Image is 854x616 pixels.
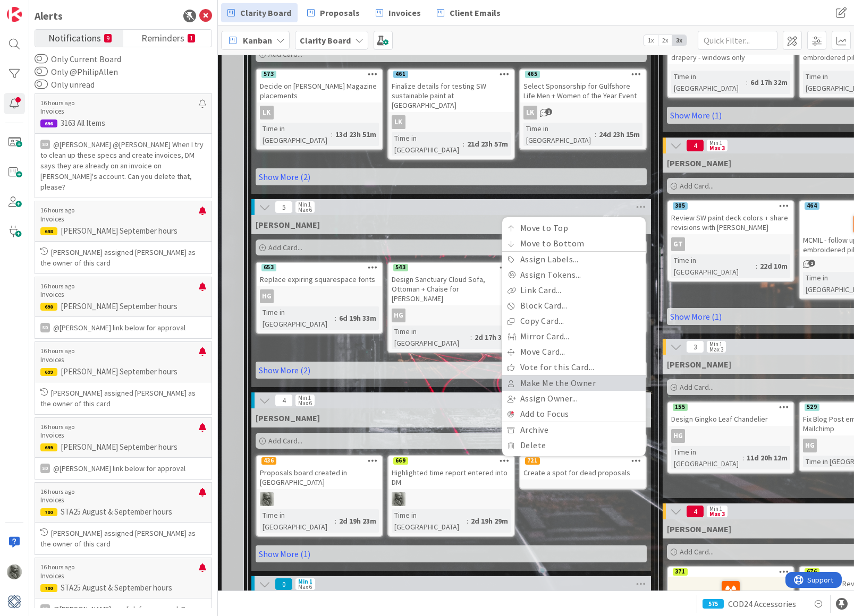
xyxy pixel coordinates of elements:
div: 543 [393,264,408,271]
div: Proposals board created in [GEOGRAPHIC_DATA] [257,466,382,489]
div: LK [523,106,537,119]
div: 575 [703,599,724,609]
div: 698 [40,303,57,311]
p: @[PERSON_NAME]﻿ link below for approval [40,463,206,474]
div: Design Sanctuary Cloud Sofa, Ottoman + Chaise for [PERSON_NAME] [388,272,514,305]
img: PA [392,492,405,506]
p: Invoices [40,431,199,440]
span: : [742,452,744,464]
span: : [470,331,472,343]
div: PA [257,492,382,506]
div: Min 1 [298,202,311,207]
a: Link Card... [502,283,646,298]
div: 13d 23h 51m [333,129,379,140]
div: 721Move to TopMove to BottomAssign Labels...Assign Tokens...Link Card...Block Card...Copy Card...... [520,456,646,480]
div: Time in [GEOGRAPHIC_DATA] [260,123,331,146]
span: Philip [667,524,731,534]
span: Reminders [141,30,184,45]
p: [PERSON_NAME] assigned [PERSON_NAME] as the owner of this card [40,388,206,409]
div: LK [392,115,405,129]
b: Clarity Board [300,35,351,46]
img: avatar [7,594,22,609]
div: 653Replace expiring squarespace fonts [257,263,382,286]
p: Invoices [40,215,199,224]
div: 155 [673,404,688,411]
div: SD [40,323,50,332]
span: : [595,129,596,140]
div: SD [40,140,50,149]
span: Clarity Board [240,6,291,19]
input: Quick Filter... [698,31,777,50]
p: [PERSON_NAME] September hours [40,442,206,452]
div: 721 [525,457,540,465]
div: Select Sponsorship for Gulfshore Life Men + Women of the Year Event [520,79,646,102]
a: Client Emails [430,3,507,22]
p: Invoices [40,495,199,505]
div: 6d 19h 33m [336,312,379,324]
p: Invoices [40,107,199,116]
div: Min 1 [709,341,722,347]
a: Assign Owner... [502,391,646,406]
a: Show More (1) [256,545,647,562]
div: Time in [GEOGRAPHIC_DATA] [392,132,463,156]
span: Support [22,2,48,14]
div: 573Decide on [PERSON_NAME] Magazine placements [257,70,382,102]
div: Max 3 [709,511,725,517]
span: 3x [672,35,687,46]
a: Delete [502,438,646,453]
div: 676 [805,568,819,576]
div: Max 3 [709,347,723,352]
a: Add to Focus [502,406,646,422]
div: HG [668,429,793,443]
span: : [746,76,748,88]
p: 16 hours ago [40,347,199,355]
div: 465 [520,70,646,79]
div: 543Design Sanctuary Cloud Sofa, Ottoman + Chaise for [PERSON_NAME] [388,263,514,305]
div: 669 [388,456,514,466]
span: Hannah [256,219,320,230]
div: Min 1 [298,579,312,584]
div: 305 [668,201,793,211]
div: Min 1 [298,395,311,400]
div: Max 6 [298,207,312,212]
p: 16 hours ago [40,207,199,214]
p: [PERSON_NAME] September hours [40,226,206,236]
p: STA25 August & September hours [40,507,206,517]
label: Only Current Board [35,53,121,65]
div: 669Highlighted time report entered into DM [388,456,514,489]
div: 22d 10m [757,260,790,272]
span: : [463,138,464,150]
a: Vote for this Card... [502,360,646,375]
div: Time in [GEOGRAPHIC_DATA] [260,509,335,533]
span: Lisa K. [667,158,731,168]
div: 653 [261,264,276,271]
p: Invoices [40,290,199,300]
div: Time in [GEOGRAPHIC_DATA] [671,446,742,469]
div: Max 6 [298,400,312,406]
div: Design Gingko Leaf Chandelier [668,412,793,426]
a: Clarity Board [221,3,298,22]
label: Only unread [35,78,95,91]
div: 700 [40,508,57,516]
div: 155Design Gingko Leaf Chandelier [668,403,793,426]
div: 696 [40,119,57,127]
div: Time in [GEOGRAPHIC_DATA] [671,71,746,94]
p: [PERSON_NAME] assigned [PERSON_NAME] as the owner of this card [40,247,206,268]
div: 155 [668,403,793,412]
div: SD [40,604,50,614]
div: 436 [261,457,276,465]
div: 461Finalize details for testing SW sustainable paint at [GEOGRAPHIC_DATA] [388,70,514,112]
div: 700 [40,584,57,592]
div: Review SW paint deck colors + share revisions with [PERSON_NAME] [668,211,793,234]
div: HG [260,289,274,303]
div: 669 [393,457,408,465]
div: LK [260,106,274,119]
div: Time in [GEOGRAPHIC_DATA] [392,509,467,533]
div: 529 [805,404,819,411]
div: Create a spot for dead proposals [520,466,646,480]
div: LK [388,115,514,129]
div: Max 3 [709,146,725,151]
div: 461 [388,70,514,79]
div: Time in [GEOGRAPHIC_DATA] [392,326,470,349]
a: 16 hours agoInvoices6963163 All ItemsSD@[PERSON_NAME] @[PERSON_NAME] When I try to clean up these... [35,93,212,198]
